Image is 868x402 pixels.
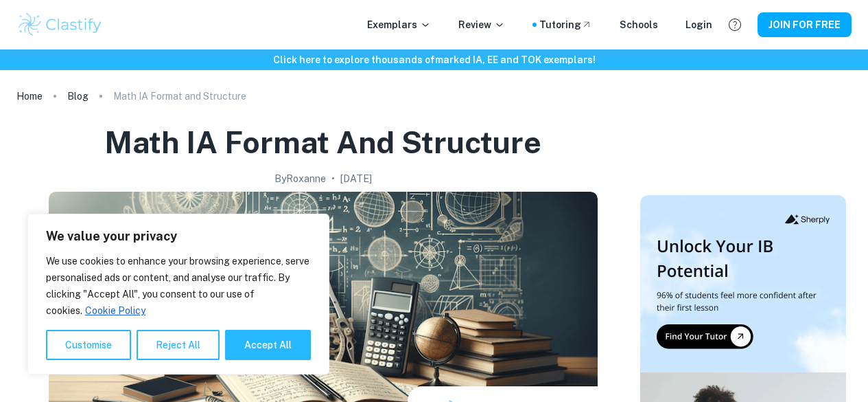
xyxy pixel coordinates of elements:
[458,17,505,32] p: Review
[67,87,89,106] a: Blog
[225,330,311,360] button: Accept All
[539,17,592,32] a: Tutoring
[113,89,246,104] p: Math IA Format and Structure
[331,171,335,186] p: •
[340,171,372,186] h2: [DATE]
[723,13,747,36] button: Help and Feedback
[620,17,658,32] a: Schools
[46,330,131,360] button: Customise
[84,304,146,317] a: Cookie Policy
[274,171,326,186] h2: By Roxanne
[3,52,865,67] h6: Click here to explore thousands of marked IA, EE and TOK exemplars !
[137,330,220,360] button: Reject All
[16,11,104,38] img: Clastify logo
[685,17,712,32] a: Login
[27,214,329,375] div: We value your privacy
[367,17,431,32] p: Exemplars
[16,87,43,106] a: Home
[104,122,541,163] h1: Math IA Format and Structure
[46,253,311,319] p: We use cookies to enhance your browsing experience, serve personalised ads or content, and analys...
[758,12,852,37] button: JOIN FOR FREE
[46,228,311,245] p: We value your privacy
